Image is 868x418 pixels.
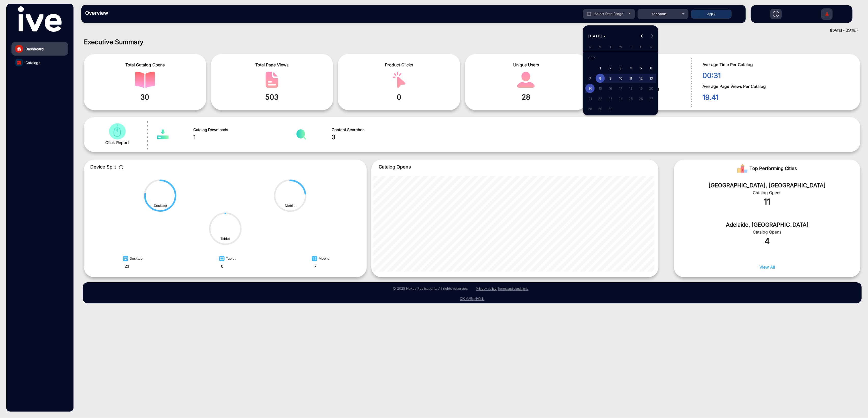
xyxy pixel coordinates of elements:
[606,64,615,73] span: 2
[605,63,615,73] button: September 2, 2025
[605,94,615,104] button: September 23, 2025
[585,53,656,63] td: SEP
[595,94,605,104] button: September 22, 2025
[596,84,605,93] span: 15
[616,74,625,83] span: 10
[637,31,647,41] button: Previous month
[646,83,656,94] button: September 20, 2025
[585,104,595,113] span: 28
[586,32,608,41] button: Choose month and year
[589,34,602,38] span: [DATE]
[585,83,595,94] button: September 14, 2025
[616,94,625,103] span: 24
[630,45,632,49] span: T
[626,73,636,83] button: September 11, 2025
[605,83,615,94] button: September 16, 2025
[626,64,635,73] span: 4
[605,73,615,83] button: September 9, 2025
[619,45,622,49] span: W
[646,74,656,83] span: 13
[646,94,656,103] span: 27
[616,64,625,73] span: 3
[640,45,642,49] span: F
[610,45,611,49] span: T
[585,73,595,83] button: September 7, 2025
[636,94,645,103] span: 26
[585,84,595,93] span: 14
[626,84,635,93] span: 18
[646,84,656,93] span: 20
[615,83,626,94] button: September 17, 2025
[626,63,636,73] button: September 4, 2025
[646,63,656,73] button: September 6, 2025
[636,74,645,83] span: 12
[650,45,652,49] span: S
[595,104,605,114] button: September 29, 2025
[626,94,635,103] span: 25
[585,104,595,114] button: September 28, 2025
[596,94,605,103] span: 22
[636,94,646,104] button: September 26, 2025
[615,63,626,73] button: September 3, 2025
[595,63,605,73] button: September 1, 2025
[606,84,615,93] span: 16
[646,94,656,104] button: September 27, 2025
[596,104,605,113] span: 29
[585,94,595,104] button: September 21, 2025
[626,74,635,83] span: 11
[606,94,615,103] span: 23
[585,94,595,103] span: 21
[595,73,605,83] button: September 8, 2025
[626,94,636,104] button: September 25, 2025
[595,83,605,94] button: September 15, 2025
[585,74,595,83] span: 7
[615,73,626,83] button: September 10, 2025
[606,74,615,83] span: 9
[636,84,645,93] span: 19
[599,45,601,49] span: M
[606,104,615,113] span: 30
[596,64,605,73] span: 1
[646,73,656,83] button: September 13, 2025
[636,83,646,94] button: September 19, 2025
[589,45,591,49] span: S
[636,64,645,73] span: 5
[596,74,605,83] span: 8
[605,104,615,114] button: September 30, 2025
[636,63,646,73] button: September 5, 2025
[615,94,626,104] button: September 24, 2025
[646,64,656,73] span: 6
[626,83,636,94] button: September 18, 2025
[636,73,646,83] button: September 12, 2025
[616,84,625,93] span: 17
